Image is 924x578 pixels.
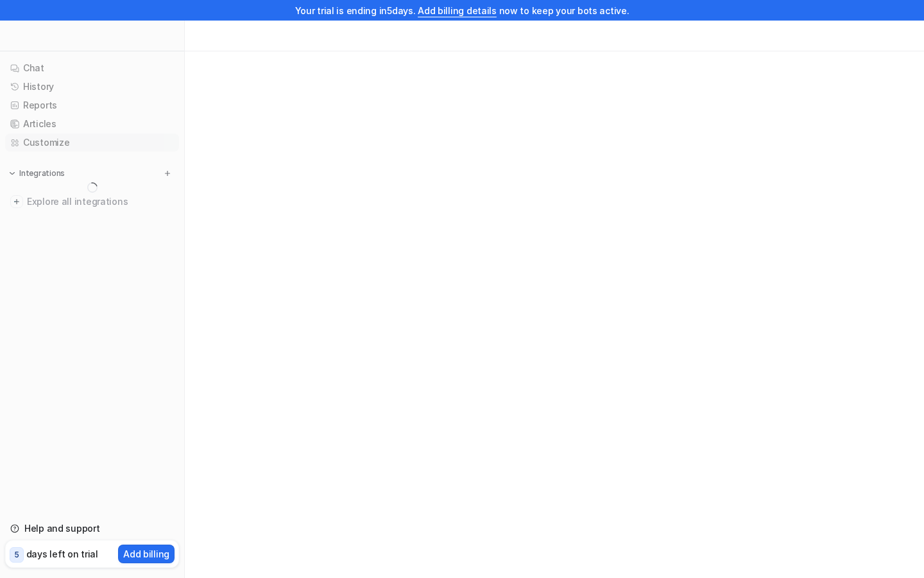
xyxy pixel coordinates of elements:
[27,191,174,212] span: Explore all integrations
[14,549,19,561] p: 5
[5,96,179,114] a: Reports
[5,520,179,538] a: Help and support
[163,169,172,178] img: menu_add.svg
[8,169,17,178] img: expand menu
[26,547,98,561] p: days left on trial
[5,78,179,96] a: History
[5,115,179,133] a: Articles
[5,167,69,180] button: Integrations
[5,193,179,211] a: Explore all integrations
[5,59,179,77] a: Chat
[118,545,175,563] button: Add billing
[5,134,179,152] a: Customize
[123,547,169,561] p: Add billing
[19,168,65,179] p: Integrations
[10,195,23,208] img: explore all integrations
[418,5,497,16] a: Add billing details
